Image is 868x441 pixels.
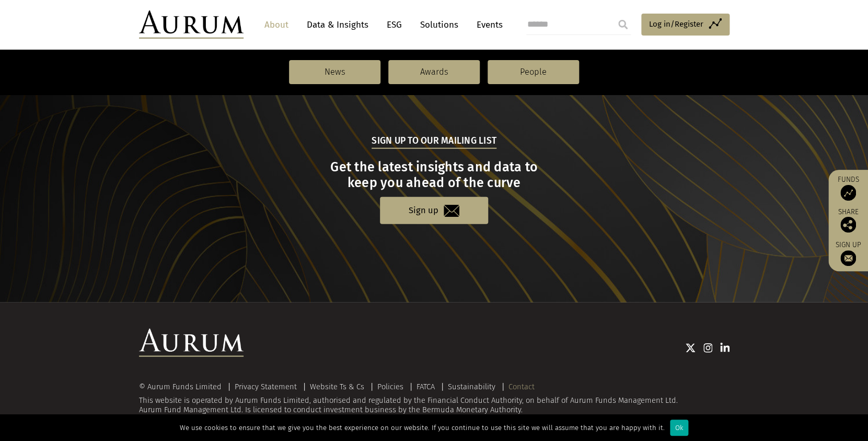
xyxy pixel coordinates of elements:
div: © Aurum Funds Limited [139,383,227,391]
a: ESG [381,15,407,34]
div: Ok [670,420,688,436]
img: Aurum [139,10,244,39]
span: Log in/Register [649,18,703,30]
a: Sign up [380,197,488,224]
h5: Sign up to our mailing list [372,134,496,149]
a: People [488,60,579,84]
a: Contact [508,382,535,391]
img: Sign up to our newsletter [840,250,856,266]
a: FATCA [416,382,435,391]
img: Aurum Logo [139,329,244,357]
a: Sustainability [448,382,495,391]
a: Privacy Statement [235,382,297,391]
a: News [289,60,380,84]
img: Linkedin icon [720,343,730,353]
a: Solutions [415,15,464,34]
img: Twitter icon [685,343,696,353]
a: Funds [834,175,863,201]
a: Log in/Register [641,14,730,36]
a: Policies [377,382,403,391]
img: Share this post [840,217,856,233]
a: About [259,15,294,34]
input: Submit [612,14,633,35]
div: This website is operated by Aurum Funds Limited, authorised and regulated by the Financial Conduc... [139,383,730,415]
a: Website Ts & Cs [310,382,364,391]
a: Data & Insights [302,15,374,34]
div: Share [834,208,863,233]
a: Events [471,15,503,34]
img: Access Funds [840,185,856,201]
img: Instagram icon [703,343,713,353]
a: Awards [388,60,480,84]
h3: Get the latest insights and data to keep you ahead of the curve [140,159,728,191]
a: Sign up [834,240,863,266]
